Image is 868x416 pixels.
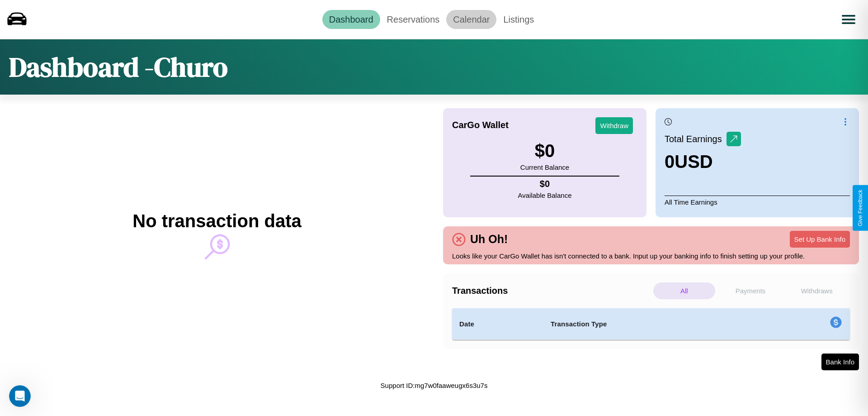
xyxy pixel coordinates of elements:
[446,10,496,29] a: Calendar
[132,211,301,231] h2: No transaction data
[720,282,782,299] p: Payments
[9,385,31,407] iframe: Intercom live chat
[496,10,541,29] a: Listings
[595,117,633,134] button: Withdraw
[665,131,726,147] p: Total Earnings
[836,7,861,32] button: Open menu
[665,152,741,172] h3: 0 USD
[9,48,228,86] h1: Dashboard - Churo
[380,10,447,29] a: Reservations
[466,233,512,246] h4: Uh Oh!
[322,10,380,29] a: Dashboard
[381,379,488,392] p: Support ID: mg7w0faaweugx6s3u7s
[790,231,850,248] button: Set Up Bank Info
[653,282,715,299] p: All
[821,354,859,370] button: Bank Info
[459,319,536,330] h4: Date
[518,189,572,201] p: Available Balance
[518,179,572,189] h4: $ 0
[857,190,863,226] div: Give Feedback
[665,196,850,208] p: All Time Earnings
[786,282,848,299] p: Withdraws
[520,141,569,161] h3: $ 0
[551,319,756,330] h4: Transaction Type
[452,286,651,296] h4: Transactions
[452,250,850,262] p: Looks like your CarGo Wallet has isn't connected to a bank. Input up your banking info to finish ...
[520,161,569,173] p: Current Balance
[452,308,850,340] table: simple table
[452,120,509,130] h4: CarGo Wallet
